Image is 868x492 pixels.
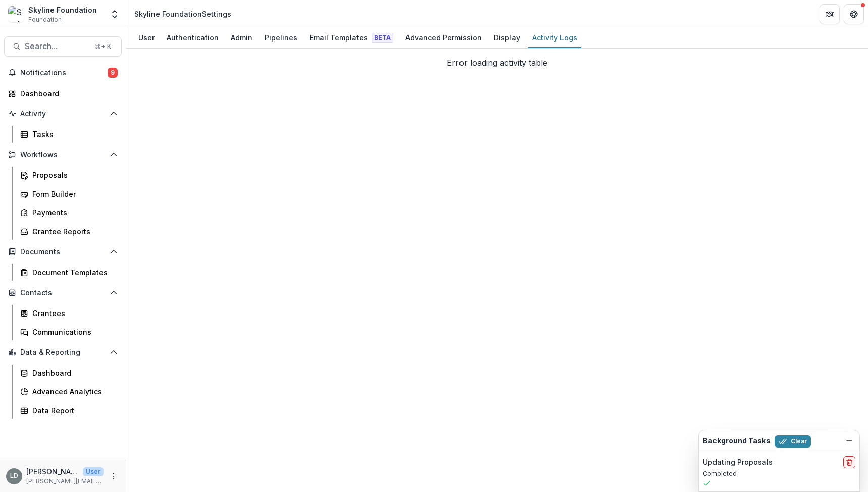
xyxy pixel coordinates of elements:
[20,151,106,159] span: Workflows
[26,466,79,477] p: [PERSON_NAME]
[108,470,120,482] button: More
[490,28,524,48] a: Display
[261,28,301,48] a: Pipelines
[26,477,104,486] p: [PERSON_NAME][EMAIL_ADDRESS][DOMAIN_NAME]
[4,244,122,260] button: Open Documents
[130,7,235,21] nav: breadcrumb
[490,30,524,45] div: Display
[20,289,106,297] span: Contacts
[32,226,114,237] div: Grantee Reports
[227,30,257,45] div: Admin
[4,344,122,361] button: Open Data & Reporting
[703,458,773,467] h2: Updating Proposals
[4,36,122,57] button: Search...
[163,30,223,45] div: Authentication
[32,129,114,140] div: Tasks
[134,28,159,48] a: User
[844,4,864,24] button: Get Help
[16,402,122,419] a: Data Report
[16,264,122,281] a: Document Templates
[16,365,122,381] a: Dashboard
[16,204,122,221] a: Payments
[16,223,122,240] a: Grantee Reports
[16,383,122,400] a: Advanced Analytics
[4,147,122,163] button: Open Workflows
[8,6,24,22] img: Skyline Foundation
[16,324,122,340] a: Communications
[16,167,122,184] a: Proposals
[108,4,122,24] button: Open entity switcher
[401,28,486,48] a: Advanced Permission
[10,473,18,479] div: Lisa Dinh
[401,30,486,45] div: Advanced Permission
[447,57,547,69] p: Error loading activity table
[820,4,840,24] button: Partners
[93,41,113,52] div: ⌘ + K
[16,186,122,202] a: Form Builder
[843,435,855,447] button: Dismiss
[227,28,257,48] a: Admin
[32,170,114,181] div: Proposals
[4,65,122,81] button: Notifications9
[28,15,62,24] span: Foundation
[4,106,122,122] button: Open Activity
[372,33,393,43] span: Beta
[32,189,114,199] div: Form Builder
[305,28,397,48] a: Email Templates Beta
[20,88,114,99] div: Dashboard
[32,327,114,337] div: Communications
[261,30,301,45] div: Pipelines
[32,207,114,218] div: Payments
[32,308,114,319] div: Grantees
[134,30,159,45] div: User
[32,386,114,397] div: Advanced Analytics
[305,30,397,45] div: Email Templates
[843,456,855,468] button: delete
[20,348,106,357] span: Data & Reporting
[528,28,581,48] a: Activity Logs
[28,5,97,15] div: Skyline Foundation
[32,368,114,378] div: Dashboard
[20,110,106,118] span: Activity
[16,305,122,322] a: Grantees
[20,248,106,256] span: Documents
[134,9,231,19] div: Skyline Foundation Settings
[163,28,223,48] a: Authentication
[20,69,108,77] span: Notifications
[775,435,811,448] button: Clear
[4,285,122,301] button: Open Contacts
[528,30,581,45] div: Activity Logs
[32,267,114,278] div: Document Templates
[4,85,122,102] a: Dashboard
[83,467,104,476] p: User
[32,405,114,416] div: Data Report
[108,68,118,78] span: 9
[16,126,122,143] a: Tasks
[703,469,855,478] p: Completed
[25,41,89,51] span: Search...
[703,437,771,445] h2: Background Tasks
